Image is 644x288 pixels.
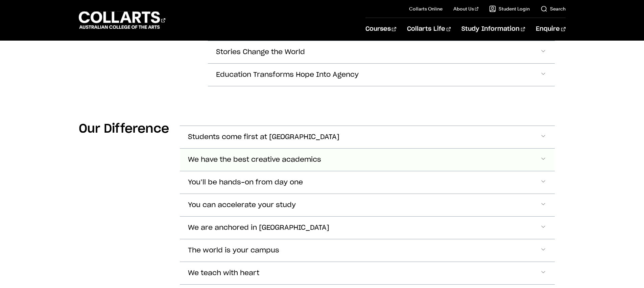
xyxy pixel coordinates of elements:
[188,201,296,209] span: You can accelerate your study
[79,10,165,30] div: Go to homepage
[79,121,169,136] h2: Our Difference
[180,262,555,284] button: We teach with heart
[180,194,555,216] button: You can accelerate your study
[188,156,321,164] span: We have the best creative academics
[188,179,303,186] span: You’ll be hands-on from day one
[188,247,279,254] span: The world is your campus
[180,239,555,262] button: The world is your campus
[180,171,555,194] button: You’ll be hands-on from day one
[208,64,555,86] button: Education Transforms Hope Into Agency
[180,126,555,148] button: Students come first at [GEOGRAPHIC_DATA]
[180,149,555,171] button: We have the best creative academics
[365,18,396,40] a: Courses
[208,41,555,63] button: Stories Change the World
[541,5,566,12] a: Search
[188,133,339,141] span: Students come first at [GEOGRAPHIC_DATA]
[409,5,443,12] a: Collarts Online
[536,18,565,40] a: Enquire
[489,5,530,12] a: Student Login
[461,18,525,40] a: Study Information
[188,269,259,277] span: We teach with heart
[180,217,555,239] button: We are anchored in [GEOGRAPHIC_DATA]
[188,224,329,232] span: We are anchored in [GEOGRAPHIC_DATA]
[453,5,478,12] a: About Us
[216,48,305,56] span: Stories Change the World
[407,18,451,40] a: Collarts Life
[216,71,359,79] span: Education Transforms Hope Into Agency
